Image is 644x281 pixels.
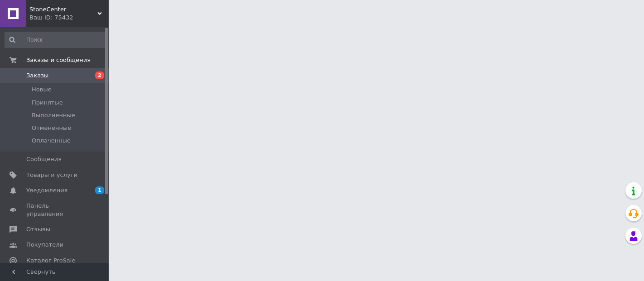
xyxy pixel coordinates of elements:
[26,241,63,249] span: Покупатели
[95,186,104,194] span: 1
[26,171,77,179] span: Товары и услуги
[95,71,104,79] span: 2
[32,99,63,107] span: Принятые
[26,56,91,64] span: Заказы и сообщения
[32,124,71,132] span: Отмененные
[29,14,109,22] div: Ваш ID: 75432
[29,5,97,14] span: StoneCenter
[26,225,50,233] span: Отзывы
[26,202,84,218] span: Панель управления
[5,32,107,48] input: Поиск
[26,257,75,265] span: Каталог ProSale
[32,137,71,145] span: Оплаченные
[26,155,62,163] span: Сообщения
[26,186,67,195] span: Уведомления
[32,86,52,94] span: Новые
[26,71,48,80] span: Заказы
[32,111,75,119] span: Выполненные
